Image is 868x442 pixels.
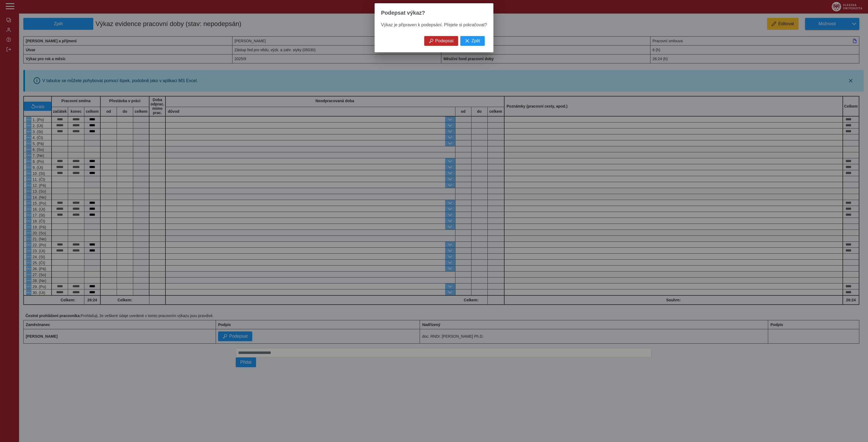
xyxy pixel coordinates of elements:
[381,10,425,16] span: Podepsat výkaz?
[435,38,454,43] span: Podepsat
[471,38,480,43] span: Zpět
[460,36,485,46] button: Zpět
[424,36,458,46] button: Podepsat
[381,22,487,27] span: Výkaz je připraven k podepsání. Přejete si pokračovat?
